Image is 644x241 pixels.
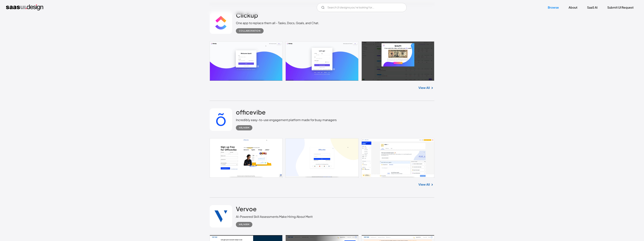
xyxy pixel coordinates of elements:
div: One app to replace them all - Tasks, Docs, Goals, and Chat. [236,21,319,25]
form: Email Form [317,3,407,12]
div: Collaboration [239,29,261,33]
a: View All [418,86,430,90]
a: View All [418,182,430,187]
a: Vervoe [236,205,257,214]
h2: officevibe [236,108,266,116]
div: HR/HRM [239,222,249,227]
div: Incredibly easy-to-use engagement platform made for busy managers [236,118,337,122]
a: home [6,4,43,10]
a: Browse [543,3,563,12]
h2: Vervoe [236,205,257,213]
a: About [564,3,582,12]
a: officevibe [236,108,266,118]
div: AI-Powered Skill Assessments Make Hiring About Merit [236,214,313,219]
div: HR/HRM [239,126,249,130]
input: Search UI designs you're looking for... [317,3,407,12]
a: SaaS Ai [583,3,602,12]
a: Submit UI Request [603,3,638,12]
a: Clickup [236,11,258,21]
h2: Clickup [236,11,258,19]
